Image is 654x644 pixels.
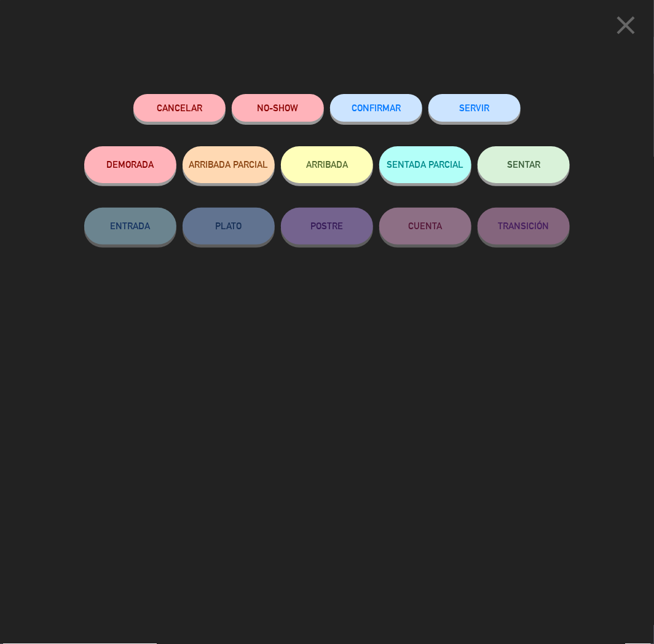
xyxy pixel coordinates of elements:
button: CUENTA [379,208,471,245]
button: SENTADA PARCIAL [379,146,471,183]
button: CONFIRMAR [330,94,422,122]
button: ARRIBADA PARCIAL [183,146,275,183]
button: close [607,9,645,45]
i: close [610,10,641,41]
button: Cancelar [133,94,226,122]
span: SENTAR [507,159,540,170]
button: POSTRE [281,208,373,245]
button: SENTAR [478,146,570,183]
button: ENTRADA [84,208,176,245]
button: DEMORADA [84,146,176,183]
button: NO-SHOW [232,94,324,122]
button: TRANSICIÓN [478,208,570,245]
button: SERVIR [428,94,521,122]
span: CONFIRMAR [352,103,401,113]
button: PLATO [183,208,275,245]
button: ARRIBADA [281,146,373,183]
span: ARRIBADA PARCIAL [189,159,269,170]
